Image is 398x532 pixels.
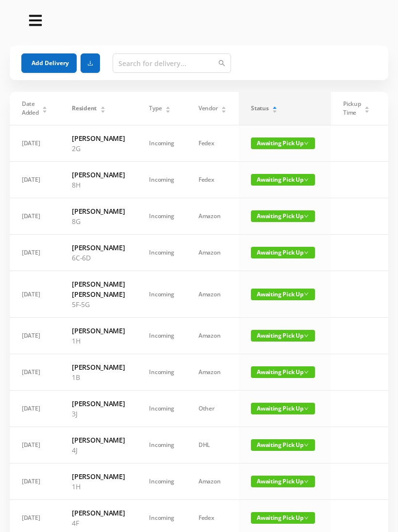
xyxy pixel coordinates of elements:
i: icon: down [304,177,309,182]
h6: [PERSON_NAME] [72,471,125,481]
span: Date Added [22,100,39,117]
td: [DATE] [10,198,60,235]
i: icon: caret-down [100,109,105,112]
span: Awaiting Pick Up [251,330,315,342]
div: Sort [221,105,227,111]
i: icon: down [304,214,309,219]
p: 2G [72,143,125,154]
td: Incoming [137,463,186,500]
input: Search for delivery... [113,53,231,73]
i: icon: down [304,515,309,520]
td: Incoming [137,271,186,318]
i: icon: down [304,406,309,411]
p: 1H [72,336,125,346]
h6: [PERSON_NAME] [72,435,125,445]
i: icon: caret-up [272,105,278,108]
span: Pickup Time [343,100,361,117]
span: Awaiting Pick Up [251,247,315,258]
p: 8H [72,180,125,190]
td: Incoming [137,318,186,354]
td: Other [186,391,239,427]
h6: [PERSON_NAME] [PERSON_NAME] [72,279,125,299]
i: icon: caret-up [166,105,171,108]
p: 5F-5G [72,299,125,309]
i: icon: caret-up [221,105,227,108]
span: Awaiting Pick Up [251,512,315,524]
td: [DATE] [10,235,60,271]
div: Sort [100,105,106,111]
h6: [PERSON_NAME] [72,362,125,372]
span: Vendor [199,104,217,113]
i: icon: down [304,479,309,484]
h6: [PERSON_NAME] [72,133,125,143]
td: Incoming [137,125,186,162]
div: Sort [165,105,171,111]
td: Incoming [137,427,186,463]
i: icon: caret-up [365,105,370,108]
i: icon: caret-down [166,109,171,112]
i: icon: caret-down [365,109,370,112]
button: icon: download [81,53,100,73]
span: Type [149,104,162,113]
td: [DATE] [10,162,60,198]
td: Incoming [137,391,186,427]
i: icon: caret-down [272,109,278,112]
td: Amazon [186,198,239,235]
i: icon: down [304,292,309,296]
div: Sort [272,105,278,111]
span: Awaiting Pick Up [251,476,315,487]
td: [DATE] [10,391,60,427]
p: 1B [72,372,125,382]
span: Awaiting Pick Up [251,366,315,378]
div: Sort [42,105,48,111]
span: Awaiting Pick Up [251,403,315,414]
p: 3J [72,409,125,419]
td: [DATE] [10,463,60,500]
p: 4J [72,445,125,455]
td: [DATE] [10,271,60,318]
i: icon: down [304,370,309,375]
i: icon: caret-down [42,109,48,112]
span: Awaiting Pick Up [251,137,315,149]
td: [DATE] [10,125,60,162]
td: Fedex [186,125,239,162]
p: 8G [72,216,125,226]
td: Incoming [137,198,186,235]
td: [DATE] [10,427,60,463]
p: 4F [72,518,125,528]
h6: [PERSON_NAME] [72,508,125,518]
p: 1H [72,481,125,492]
i: icon: down [304,443,309,447]
p: 6C-6D [72,253,125,263]
td: Amazon [186,354,239,391]
i: icon: caret-down [221,109,227,112]
td: Incoming [137,235,186,271]
h6: [PERSON_NAME] [72,206,125,216]
h6: [PERSON_NAME] [72,326,125,336]
h6: [PERSON_NAME] [72,170,125,180]
td: Incoming [137,162,186,198]
span: Awaiting Pick Up [251,439,315,451]
td: Amazon [186,318,239,354]
span: Awaiting Pick Up [251,174,315,186]
h6: [PERSON_NAME] [72,398,125,409]
span: Awaiting Pick Up [251,210,315,222]
i: icon: caret-up [42,105,48,108]
span: Status [251,104,268,113]
i: icon: caret-up [100,105,105,108]
td: [DATE] [10,354,60,391]
td: Incoming [137,354,186,391]
span: Resident [72,104,97,113]
i: icon: search [218,60,225,67]
i: icon: down [304,141,309,146]
td: [DATE] [10,318,60,354]
button: Add Delivery [21,53,77,73]
td: Amazon [186,235,239,271]
td: Amazon [186,463,239,500]
td: Fedex [186,162,239,198]
h6: [PERSON_NAME] [72,242,125,253]
i: icon: down [304,250,309,255]
td: DHL [186,427,239,463]
span: Awaiting Pick Up [251,289,315,300]
div: Sort [364,105,370,111]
